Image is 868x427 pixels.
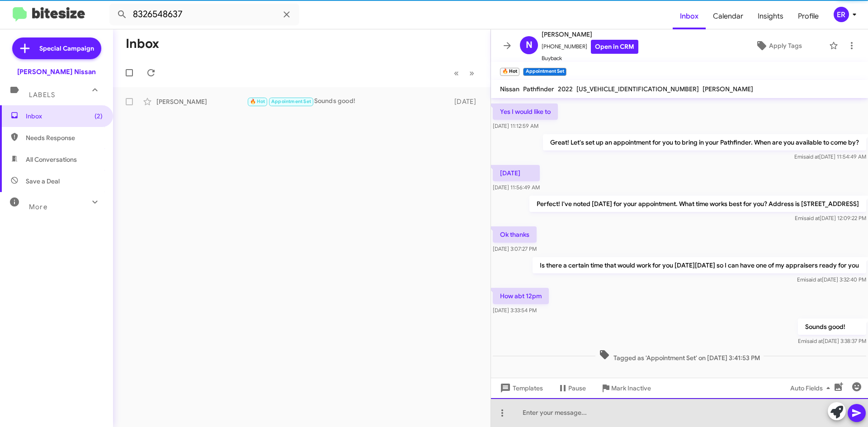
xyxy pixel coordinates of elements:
[454,67,459,79] span: «
[797,276,866,283] span: Emi [DATE] 3:32:40 PM
[12,38,101,59] a: Special Campaign
[795,215,866,221] span: Emi [DATE] 12:09:22 PM
[834,7,849,22] div: ER
[804,215,820,221] span: said at
[250,99,265,104] span: 🔥 Hot
[703,85,753,93] span: [PERSON_NAME]
[526,38,533,52] span: N
[26,112,103,121] span: Inbox
[543,134,866,150] p: Great! Let's set up an appointment for you to bring in your Pathfinder. When are you available to...
[26,133,103,142] span: Needs Response
[523,85,554,93] span: Pathfinder
[542,54,638,63] span: Buyback
[611,380,651,396] span: Mark Inactive
[576,85,699,93] span: [US_VEHICLE_IDENTIFICATION_NUMBER]
[493,103,558,120] p: Yes I would like to
[591,40,638,54] a: Open in CRM
[448,64,464,82] button: Previous
[769,38,802,54] span: Apply Tags
[826,7,858,22] button: ER
[26,155,77,164] span: All Conversations
[493,226,537,243] p: Ok thanks
[449,64,480,82] nav: Page navigation example
[493,184,540,191] span: [DATE] 11:56:49 AM
[732,38,825,54] button: Apply Tags
[706,3,750,29] a: Calendar
[529,196,866,212] p: Perfect! I've noted [DATE] for your appointment. What time works best for you? Address is [STREET...
[568,380,586,396] span: Pause
[798,338,866,344] span: Emi [DATE] 3:38:37 PM
[673,3,706,29] a: Inbox
[790,380,834,396] span: Auto Fields
[500,85,519,93] span: Nissan
[806,276,822,283] span: said at
[493,288,549,304] p: How abt 12pm
[542,29,638,40] span: [PERSON_NAME]
[17,67,96,76] div: [PERSON_NAME] Nissan
[493,122,538,129] span: [DATE] 11:12:59 AM
[126,37,159,51] h1: Inbox
[523,68,566,76] small: Appointment Set
[807,338,823,344] span: said at
[39,44,94,53] span: Special Campaign
[29,91,55,99] span: Labels
[26,177,60,186] span: Save a Deal
[593,380,658,396] button: Mark Inactive
[450,97,483,106] div: [DATE]
[750,3,791,29] a: Insights
[464,64,480,82] button: Next
[798,319,866,335] p: Sounds good!
[558,85,573,93] span: 2022
[493,165,540,181] p: [DATE]
[109,4,299,25] input: Search
[794,153,866,160] span: Emi [DATE] 11:54:49 AM
[156,97,247,106] div: [PERSON_NAME]
[247,96,450,107] div: Sounds good!
[542,40,638,54] span: [PHONE_NUMBER]
[533,257,866,273] p: Is there a certain time that would work for you [DATE][DATE] so I can have one of my appraisers r...
[500,68,519,76] small: 🔥 Hot
[493,245,537,252] span: [DATE] 3:07:27 PM
[791,3,826,29] a: Profile
[491,380,550,396] button: Templates
[29,203,47,211] span: More
[493,307,537,314] span: [DATE] 3:33:54 PM
[595,349,764,362] span: Tagged as 'Appointment Set' on [DATE] 3:41:53 PM
[550,380,593,396] button: Pause
[271,99,311,104] span: Appointment Set
[783,380,841,396] button: Auto Fields
[94,112,103,121] span: (2)
[469,67,474,79] span: »
[803,153,819,160] span: said at
[498,380,543,396] span: Templates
